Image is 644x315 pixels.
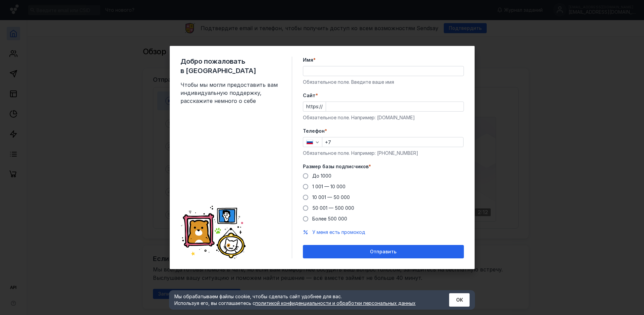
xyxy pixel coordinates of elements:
[449,293,470,307] button: ОК
[312,173,331,179] span: До 1000
[303,79,464,85] div: Обязательное поле. Введите ваше имя
[303,128,325,134] span: Телефон
[180,57,281,75] span: Добро пожаловать в [GEOGRAPHIC_DATA]
[303,163,369,170] span: Размер базы подписчиков
[303,150,464,156] div: Обязательное поле. Например: [PHONE_NUMBER]
[312,229,365,235] span: У меня есть промокод
[180,81,281,105] span: Чтобы мы могли предоставить вам индивидуальную поддержку, расскажите немного о себе
[312,184,345,189] span: 1 001 — 10 000
[303,57,313,63] span: Имя
[370,249,396,255] span: Отправить
[312,216,347,222] span: Более 500 000
[312,194,350,200] span: 10 001 — 50 000
[303,92,316,99] span: Cайт
[312,229,365,236] button: У меня есть промокод
[312,205,354,211] span: 50 001 — 500 000
[303,245,464,258] button: Отправить
[255,300,416,306] a: политикой конфиденциальности и обработки персональных данных
[303,114,464,121] div: Обязательное поле. Например: [DOMAIN_NAME]
[174,293,433,307] div: Мы обрабатываем файлы cookie, чтобы сделать сайт удобнее для вас. Используя его, вы соглашаетесь c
